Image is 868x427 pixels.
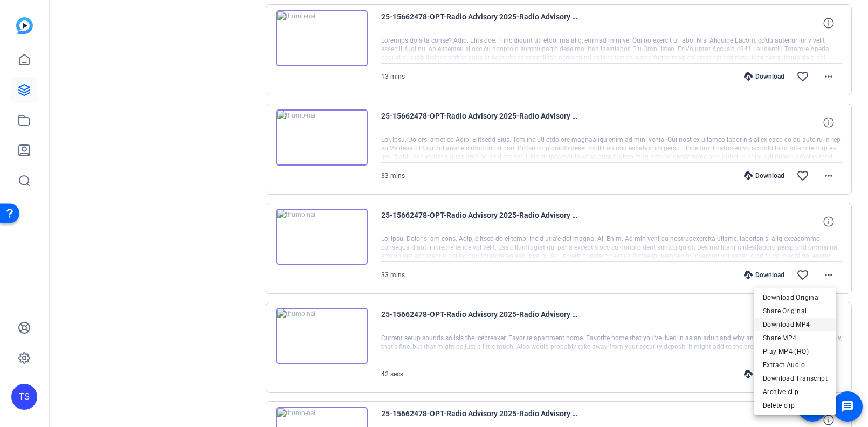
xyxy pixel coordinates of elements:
[763,291,828,304] span: Download Original
[763,305,828,318] span: Share Original
[763,385,828,398] span: Archive clip
[763,345,828,358] span: Play MP4 (HQ)
[763,372,828,385] span: Download Transcript
[763,399,828,412] span: Delete clip
[763,359,828,371] span: Extract Audio
[763,332,828,345] span: Share MP4
[763,318,828,331] span: Download MP4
